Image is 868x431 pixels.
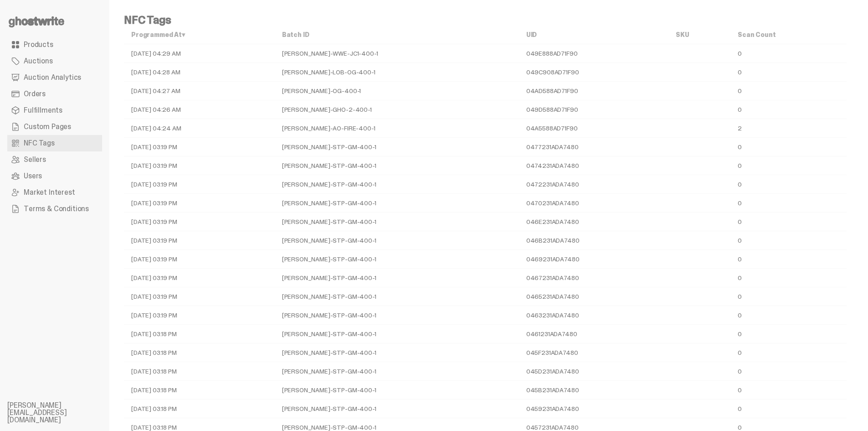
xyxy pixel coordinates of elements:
[730,156,847,175] td: 0
[275,381,519,400] td: [PERSON_NAME]-STP-GM-400-1
[519,82,669,100] td: 04AD588AD71F90
[124,362,275,381] td: [DATE] 03:18 PM
[124,15,171,26] h4: NFC Tags
[519,175,669,194] td: 0472231ADA7480
[124,250,275,269] td: [DATE] 03:19 PM
[7,151,102,168] a: Sellers
[124,175,275,194] td: [DATE] 03:19 PM
[24,205,89,213] span: Terms & Conditions
[275,306,519,325] td: [PERSON_NAME]-STP-GM-400-1
[124,100,275,119] td: [DATE] 04:26 AM
[668,26,730,44] th: SKU
[275,231,519,250] td: [PERSON_NAME]-STP-GM-400-1
[24,140,55,147] span: NFC Tags
[275,213,519,231] td: [PERSON_NAME]-STP-GM-400-1
[124,194,275,213] td: [DATE] 03:19 PM
[275,175,519,194] td: [PERSON_NAME]-STP-GM-400-1
[124,213,275,231] td: [DATE] 03:19 PM
[519,138,669,156] td: 0477231ADA7480
[730,44,847,63] td: 0
[24,57,53,65] span: Auctions
[275,362,519,381] td: [PERSON_NAME]-STP-GM-400-1
[275,194,519,213] td: [PERSON_NAME]-STP-GM-400-1
[124,269,275,287] td: [DATE] 03:19 PM
[519,306,669,325] td: 0463231ADA7480
[131,31,185,39] a: Programmed At▾
[519,269,669,287] td: 0467231ADA7480
[275,82,519,100] td: [PERSON_NAME]-OG-400-1
[124,82,275,100] td: [DATE] 04:27 AM
[275,100,519,119] td: [PERSON_NAME]-GHO-2-400-1
[275,343,519,362] td: [PERSON_NAME]-STP-GM-400-1
[730,400,847,418] td: 0
[519,44,669,63] td: 049E888AD71F90
[7,168,102,184] a: Users
[124,306,275,325] td: [DATE] 03:19 PM
[519,100,669,119] td: 049D588AD71F90
[124,325,275,343] td: [DATE] 03:18 PM
[730,175,847,194] td: 0
[275,119,519,138] td: [PERSON_NAME]-AO-FIRE-400-1
[124,138,275,156] td: [DATE] 03:19 PM
[7,36,102,53] a: Products
[124,343,275,362] td: [DATE] 03:18 PM
[730,231,847,250] td: 0
[730,250,847,269] td: 0
[519,250,669,269] td: 0469231ADA7480
[730,100,847,119] td: 0
[730,362,847,381] td: 0
[519,26,669,44] th: UID
[730,194,847,213] td: 0
[7,102,102,119] a: Fulfillments
[275,26,519,44] th: Batch ID
[275,325,519,343] td: [PERSON_NAME]-STP-GM-400-1
[124,156,275,175] td: [DATE] 03:19 PM
[7,135,102,151] a: NFC Tags
[275,156,519,175] td: [PERSON_NAME]-STP-GM-400-1
[24,172,42,180] span: Users
[519,381,669,400] td: 045B231ADA7480
[730,213,847,231] td: 0
[7,53,102,69] a: Auctions
[730,26,847,44] th: Scan Count
[730,343,847,362] td: 0
[182,31,185,39] span: ▾
[7,86,102,102] a: Orders
[124,119,275,138] td: [DATE] 04:24 AM
[7,119,102,135] a: Custom Pages
[124,63,275,82] td: [DATE] 04:28 AM
[7,201,102,217] a: Terms & Conditions
[24,90,46,98] span: Orders
[730,138,847,156] td: 0
[730,287,847,306] td: 0
[730,119,847,138] td: 2
[519,156,669,175] td: 0474231ADA7480
[730,269,847,287] td: 0
[24,74,81,81] span: Auction Analytics
[519,362,669,381] td: 045D231ADA7480
[275,400,519,418] td: [PERSON_NAME]-STP-GM-400-1
[275,287,519,306] td: [PERSON_NAME]-STP-GM-400-1
[24,41,53,48] span: Products
[519,194,669,213] td: 0470231ADA7480
[124,381,275,400] td: [DATE] 03:18 PM
[7,69,102,86] a: Auction Analytics
[24,123,71,130] span: Custom Pages
[24,156,46,163] span: Sellers
[730,325,847,343] td: 0
[275,138,519,156] td: [PERSON_NAME]-STP-GM-400-1
[730,63,847,82] td: 0
[519,231,669,250] td: 046B231ADA7480
[519,119,669,138] td: 04A5588AD71F90
[124,231,275,250] td: [DATE] 03:19 PM
[275,269,519,287] td: [PERSON_NAME]-STP-GM-400-1
[275,63,519,82] td: [PERSON_NAME]-LOB-OG-400-1
[275,250,519,269] td: [PERSON_NAME]-STP-GM-400-1
[7,184,102,201] a: Market Interest
[275,44,519,63] td: [PERSON_NAME]-WWE-JC1-400-1
[519,213,669,231] td: 046E231ADA7480
[730,82,847,100] td: 0
[7,402,117,424] li: [PERSON_NAME][EMAIL_ADDRESS][DOMAIN_NAME]
[519,287,669,306] td: 0465231ADA7480
[519,343,669,362] td: 045F231ADA7480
